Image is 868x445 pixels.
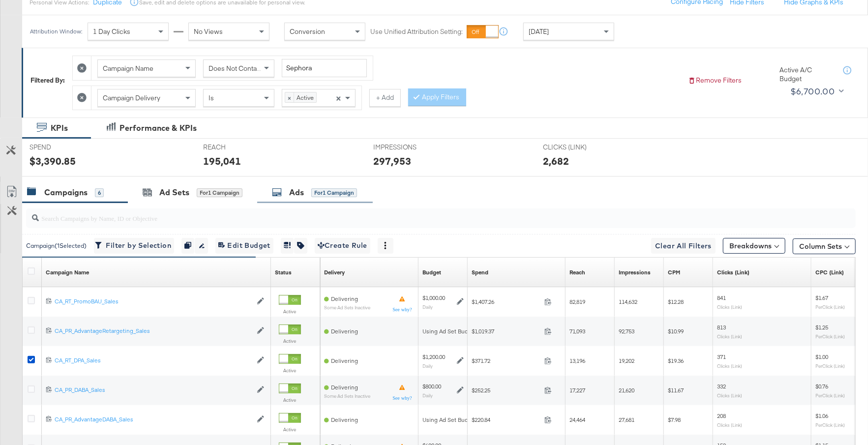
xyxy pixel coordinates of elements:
div: 195,041 [203,154,241,168]
div: CA_PR_AdvantageDABA_Sales [55,415,252,423]
span: $1,407.26 [472,298,540,305]
sub: Clicks (Link) [717,363,742,369]
label: Active [279,367,301,374]
a: The number of times your ad was served. On mobile apps an ad is counted as served the first time ... [619,268,651,276]
button: Create Rule [315,238,370,254]
sub: Clicks (Link) [717,304,742,310]
label: Active [279,397,301,403]
span: $371.72 [472,357,540,364]
span: IMPRESSIONS [373,143,447,152]
sub: Clicks (Link) [717,333,742,339]
span: Filter by Selection [97,239,171,252]
div: Using Ad Set Budget [422,416,477,424]
label: Use Unified Attribution Setting: [370,27,463,36]
div: Performance & KPIs [120,122,197,134]
a: CA_RT_DPA_Sales [55,356,252,365]
button: Remove Filters [688,76,742,85]
span: Clear all [334,89,343,106]
span: 114,632 [619,298,637,305]
div: CA_PR_DABA_Sales [55,386,252,394]
div: Reach [569,268,585,276]
div: $800.00 [422,383,441,390]
div: Spend [472,268,488,276]
div: $1,200.00 [422,353,445,361]
span: REACH [203,143,277,152]
span: 208 [717,412,726,419]
span: CLICKS (LINK) [543,143,617,152]
div: Attribution Window: [30,28,83,35]
button: Breakdowns [723,238,785,254]
div: CPM [668,268,680,276]
label: Active [279,426,301,433]
span: Is [209,93,214,102]
sub: Some Ad Sets Inactive [324,305,370,310]
div: Clicks (Link) [717,268,749,276]
span: $1.00 [815,353,828,360]
button: Column Sets [793,238,856,254]
a: The number of people your ad was served to. [569,268,585,276]
a: Your campaign name. [46,268,89,276]
a: The average cost for each link click you've received from your ad. [815,268,844,276]
a: The average cost you've paid to have 1,000 impressions of your ad. [668,268,680,276]
sub: Per Click (Link) [815,363,845,369]
div: $6,700.00 [790,84,835,99]
span: 1 Day Clicks [93,27,130,36]
span: 27,681 [619,416,634,423]
span: 19,202 [619,357,634,364]
span: $11.67 [668,386,684,394]
input: Search Campaigns by Name, ID or Objective [39,205,780,224]
button: Clear All Filters [651,238,716,254]
span: 82,819 [569,298,585,305]
label: Active [279,308,301,315]
button: $6,700.00 [786,84,846,99]
span: 841 [717,294,726,301]
div: Ad Sets [159,187,189,198]
span: Delivering [331,327,358,335]
div: Status [275,268,292,276]
sub: Per Click (Link) [815,392,845,398]
div: 6 [95,188,104,197]
div: Budget [422,268,441,276]
sub: Daily [422,392,433,398]
span: 17,227 [569,386,585,394]
div: CPC (Link) [815,268,844,276]
span: 71,093 [569,327,585,335]
div: Campaign Name [46,268,89,276]
a: CA_RT_PromoBAU_Sales [55,297,252,306]
span: Does Not Contain [209,64,262,73]
span: $252.25 [472,386,540,394]
label: Active [279,338,301,344]
span: $19.36 [668,357,684,364]
div: $3,390.85 [30,154,76,168]
span: Active [294,92,316,102]
div: Active A/C Budget [779,65,834,84]
span: 21,620 [619,386,634,394]
a: CA_PR_DABA_Sales [55,386,252,394]
div: KPIs [51,122,68,134]
span: $0.76 [815,383,828,390]
a: The maximum amount you're willing to spend on your ads, on average each day or over the lifetime ... [422,268,441,276]
span: Delivering [331,384,358,391]
span: Edit Budget [218,239,270,252]
div: Campaign ( 1 Selected) [26,241,87,250]
div: Impressions [619,268,651,276]
div: Delivery [324,268,345,276]
div: Using Ad Set Budget [422,327,477,335]
span: Create Rule [318,239,367,252]
div: $1,000.00 [422,294,445,302]
span: 24,464 [569,416,585,423]
sub: Daily [422,363,433,369]
span: Delivering [331,416,358,423]
sub: Per Click (Link) [815,333,845,339]
span: Clear All Filters [655,240,712,252]
span: [DATE] [529,27,549,36]
a: The total amount spent to date. [472,268,488,276]
a: CA_PR_AdvantageDABA_Sales [55,415,252,424]
span: $12.28 [668,298,684,305]
a: The number of clicks on links appearing on your ad or Page that direct people to your sites off F... [717,268,749,276]
span: Campaign Name [103,64,153,73]
button: Edit Budget [215,238,273,254]
a: CA_PR_AdvantageRetargeting_Sales [55,327,252,335]
div: CA_PR_AdvantageRetargeting_Sales [55,327,252,335]
div: for 1 Campaign [197,188,242,197]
